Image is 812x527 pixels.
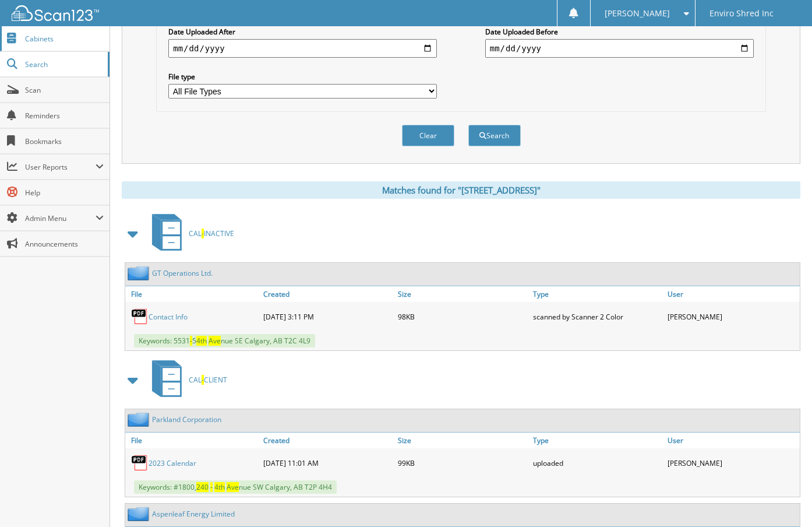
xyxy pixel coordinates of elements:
[468,125,521,146] button: Search
[605,10,670,17] span: [PERSON_NAME]
[196,482,209,492] span: 240
[145,357,227,403] a: CAL-CLIENT
[145,210,234,257] a: CAL-INACTIVE
[260,286,396,302] a: Created
[485,39,754,58] input: end
[25,213,96,223] span: Admin Menu
[530,305,665,328] div: scanned by Scanner 2 Color
[209,336,221,346] span: Ave
[131,308,149,325] img: PDF.png
[196,336,207,346] span: 4th
[665,433,800,448] a: User
[128,507,152,521] img: folder2.png
[122,181,800,199] div: Matches found for "[STREET_ADDRESS]"
[168,39,437,58] input: start
[395,451,530,475] div: 99KB
[25,85,104,95] span: Scan
[125,433,260,448] a: File
[152,414,221,424] a: Parkland Corporation
[125,286,260,302] a: File
[25,136,104,146] span: Bookmarks
[709,10,774,17] span: Enviro Shred Inc
[530,286,665,302] a: Type
[189,375,227,385] span: CAL CLIENT
[131,454,149,472] img: PDF.png
[665,286,800,302] a: User
[210,482,213,492] span: -
[25,188,104,198] span: Help
[395,305,530,328] div: 98KB
[128,266,152,280] img: folder2.png
[189,229,234,238] span: CAL INACTIVE
[202,229,204,238] span: -
[134,334,315,347] span: Keywords: 5531 5 nue SE Calgary, AB T2C 4L9
[25,239,104,249] span: Announcements
[25,59,102,69] span: Search
[402,125,454,146] button: Clear
[395,433,530,448] a: Size
[190,336,192,346] span: -
[485,27,754,37] label: Date Uploaded Before
[530,433,665,448] a: Type
[134,480,337,494] span: Keywords: #1800, nue SW Calgary, AB T2P 4H4
[12,5,99,21] img: scan123-logo-white.svg
[260,451,396,475] div: [DATE] 11:01 AM
[227,482,239,492] span: Ave
[260,433,396,448] a: Created
[665,305,800,328] div: [PERSON_NAME]
[260,305,396,328] div: [DATE] 3:11 PM
[25,111,104,121] span: Reminders
[152,268,213,278] a: GT Operations Ltd.
[754,471,812,527] iframe: Chat Widget
[152,509,235,519] a: Aspenleaf Energy Limited
[149,312,188,322] a: Contact Info
[149,458,196,468] a: 2023 Calendar
[202,375,204,385] span: -
[25,162,96,172] span: User Reports
[395,286,530,302] a: Size
[665,451,800,475] div: [PERSON_NAME]
[530,451,665,475] div: uploaded
[128,412,152,427] img: folder2.png
[168,72,437,82] label: File type
[214,482,225,492] span: 4th
[25,34,104,44] span: Cabinets
[168,27,437,37] label: Date Uploaded After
